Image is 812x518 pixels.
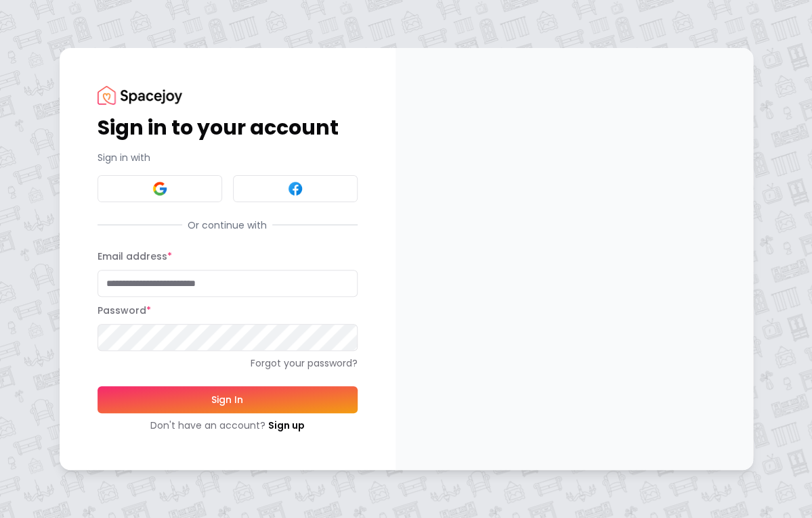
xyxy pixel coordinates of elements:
[98,86,182,104] img: Spacejoy Logo
[98,250,172,263] label: Email address
[396,48,753,469] img: banner
[98,304,151,317] label: Password
[98,386,358,413] button: Sign In
[287,181,303,197] img: Facebook signin
[98,419,358,432] div: Don't have an account?
[98,356,358,370] a: Forgot your password?
[182,218,272,232] span: Or continue with
[98,151,358,164] p: Sign in with
[268,419,305,432] a: Sign up
[98,116,358,140] h1: Sign in to your account
[152,181,168,197] img: Google signin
